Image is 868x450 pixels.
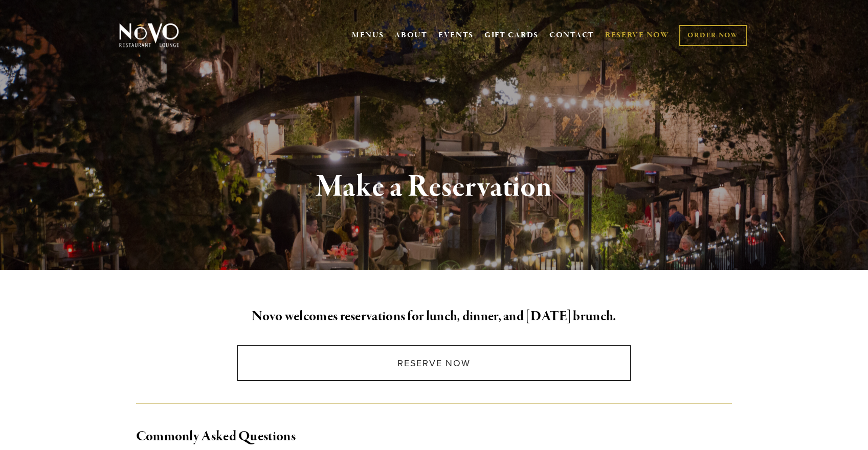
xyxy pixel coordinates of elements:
[316,168,552,206] strong: Make a Reservation
[237,345,631,381] a: Reserve Now
[438,30,474,40] a: EVENTS
[605,26,670,45] a: RESERVE NOW
[394,30,428,40] a: ABOUT
[484,26,539,45] a: GIFT CARDS
[679,25,746,46] a: ORDER NOW
[549,26,594,45] a: CONTACT
[136,306,732,327] h2: Novo welcomes reservations for lunch, dinner, and [DATE] brunch.
[352,30,384,40] a: MENUS
[136,426,732,447] h2: Commonly Asked Questions
[117,22,181,48] img: Novo Restaurant &amp; Lounge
